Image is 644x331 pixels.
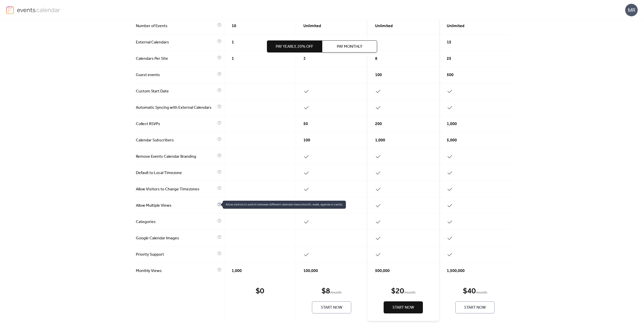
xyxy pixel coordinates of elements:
[232,39,234,45] span: 1
[391,286,404,296] div: $ 20
[321,286,330,296] div: $ 8
[136,88,216,94] span: Custom Start Date
[267,40,322,52] button: Pay Yearly, 20% off
[404,290,416,296] span: / month
[322,40,377,52] button: Pay Monthly
[384,301,423,313] button: Start Now
[447,137,457,143] span: 5,000
[136,268,216,274] span: Monthly Views
[447,72,454,78] span: 500
[17,6,60,14] img: logo-type
[476,290,487,296] span: / month
[447,56,451,62] span: 25
[330,290,342,296] span: / month
[625,4,638,16] div: MR
[6,6,14,14] img: logo
[223,201,346,209] span: Allow visitors to switch between different calendar views (month, week, agenda or cards).
[337,44,362,50] span: Pay Monthly
[375,121,382,127] span: 200
[136,186,216,192] span: Allow Visitors to Change Timezones
[375,72,382,78] span: 100
[232,56,234,62] span: 1
[136,203,216,209] span: Allow Multiple Views
[232,268,242,274] span: 1,000
[276,44,313,50] span: Pay Yearly, 20% off
[136,235,216,241] span: Google Calendar Images
[303,137,310,143] span: 100
[136,137,216,143] span: Calendar Subscribers
[136,105,216,111] span: Automatic Syncing with External Calendars
[447,23,464,29] span: Unlimited
[303,268,318,274] span: 100,000
[375,268,390,274] span: 500,000
[464,305,486,311] span: Start Now
[455,301,495,313] button: Start Now
[136,121,216,127] span: Collect RSVPs
[136,72,216,78] span: Guest events
[392,305,414,311] span: Start Now
[136,56,216,62] span: Calendars Per Site
[136,219,216,225] span: Categories
[136,39,216,45] span: External Calendars
[375,23,393,29] span: Unlimited
[256,286,264,296] div: $ 0
[375,137,385,143] span: 1,000
[321,305,342,311] span: Start Now
[232,23,236,29] span: 10
[447,121,457,127] span: 1,000
[136,170,216,176] span: Default to Local Timezone
[136,23,216,29] span: Number of Events
[447,268,465,274] span: 1,500,000
[312,301,351,313] button: Start Now
[136,154,216,160] span: Remove Events Calendar Branding
[463,286,476,296] div: $ 40
[303,121,308,127] span: 50
[136,252,216,258] span: Priority Support
[447,39,451,45] span: 15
